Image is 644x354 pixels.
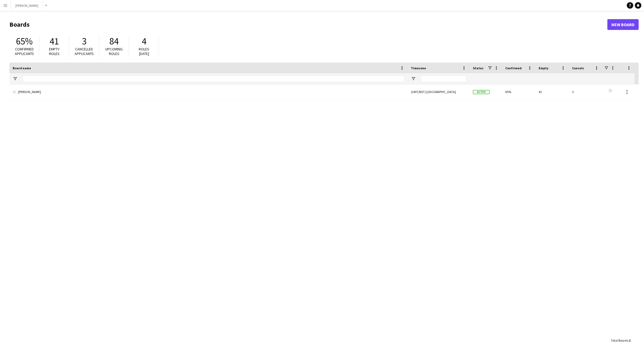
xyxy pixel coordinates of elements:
input: Board name Filter Input [22,75,404,82]
span: 3 [82,35,86,47]
span: Empty roles [49,47,60,56]
span: Confirmed [505,66,522,70]
span: Cancels [572,66,584,70]
div: : [611,335,631,346]
span: Cancelled applicants [75,47,94,56]
span: Board name [13,66,31,70]
a: New Board [607,19,639,30]
span: Empty [539,66,548,70]
span: Active [473,90,490,94]
div: 65% [502,84,535,99]
input: Timezone Filter Input [421,75,466,82]
span: 65% [16,35,33,47]
span: 84 [109,35,119,47]
span: Total Boards [611,338,628,342]
span: Status [473,66,483,70]
a: [PERSON_NAME] [13,84,404,99]
span: Upcoming roles [105,47,123,56]
span: Roles [DATE] [139,47,149,56]
span: Confirmed applicants [15,47,34,56]
div: 3 [569,84,602,99]
button: Open Filter Menu [13,76,18,81]
span: Timezone [411,66,426,70]
h1: Boards [9,20,607,29]
span: 4 [142,35,146,47]
div: (GMT/BST) [GEOGRAPHIC_DATA] [408,84,470,99]
span: 41 [50,35,59,47]
span: 1 [629,338,631,342]
button: Open Filter Menu [411,76,416,81]
div: 41 [535,84,569,99]
button: [PERSON_NAME] [11,0,43,11]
